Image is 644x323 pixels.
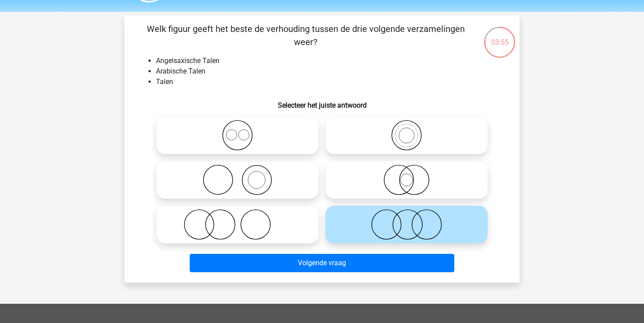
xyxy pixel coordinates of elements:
[190,254,455,272] button: Volgende vraag
[483,26,516,48] div: 03:55
[138,94,506,109] h6: Selecteer het juiste antwoord
[138,22,473,49] p: Welk figuur geeft het beste de verhouding tussen de drie volgende verzamelingen weer?
[156,56,506,66] li: Angelsaxische Talen
[156,77,506,87] li: Talen
[156,66,506,77] li: Arabische Talen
